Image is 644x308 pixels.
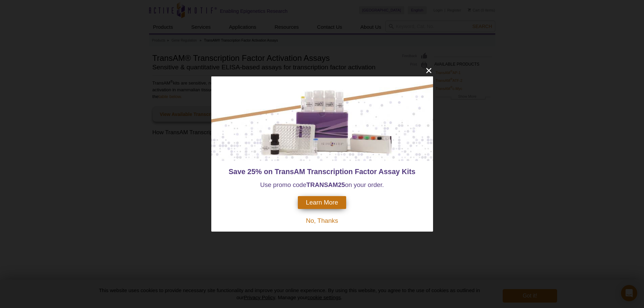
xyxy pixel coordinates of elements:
span: Learn More [306,199,338,206]
strong: TRANSAM [306,181,338,188]
span: Use promo code on your order. [260,181,384,188]
span: Save 25% on TransAM Transcription Factor Assay Kits [229,168,415,176]
span: No, Thanks [306,217,338,224]
button: close [425,66,433,75]
strong: 25 [338,181,345,188]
